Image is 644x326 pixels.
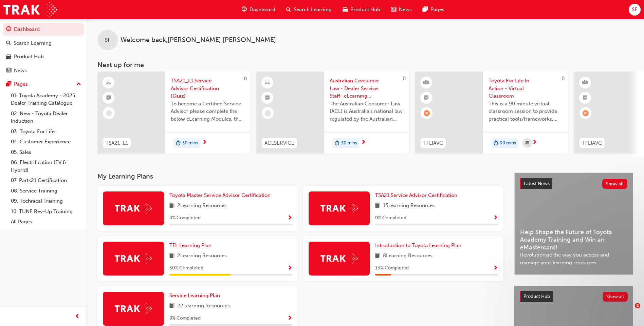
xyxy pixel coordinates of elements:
span: duration-icon [335,139,339,148]
span: 13 % Completed [375,264,409,272]
button: Show Progress [287,214,292,222]
a: 04. Customer Experience [8,137,84,147]
a: Dashboard [3,23,84,36]
span: guage-icon [6,26,11,33]
img: Trak [115,303,152,314]
button: SF [629,4,641,16]
span: Show Progress [493,265,498,271]
span: news-icon [6,68,11,74]
a: 03. Toyota For Life [8,126,84,137]
span: News [399,6,412,14]
a: 05. Sales [8,147,84,158]
span: guage-icon [242,5,247,14]
a: news-iconNews [386,3,417,17]
img: Trak [320,253,358,264]
span: SF [632,6,637,14]
span: This is a 90 minute virtual classroom session to provide practical tools/frameworks, behaviours a... [489,100,563,123]
span: book-icon [169,302,174,310]
button: Show Progress [287,314,292,323]
span: next-icon [361,140,366,146]
span: 30 mins [182,139,198,147]
span: Toyota For Life In Action - Virtual Classroom [489,77,563,100]
h3: Next up for me [87,61,644,69]
button: DashboardSearch LearningProduct HubNews [3,22,84,78]
a: 0ACLSERVICEAustralian Consumer Law - Dealer Service Staff- eLearning ModuleThe Australian Consume... [256,72,409,154]
span: news-icon [391,5,396,14]
span: 2 [635,303,640,308]
button: Pages [3,78,84,90]
a: Introduction to Toyota Learning Plan [375,242,464,249]
span: learningResourceType_ELEARNING-icon [106,78,111,87]
span: 2 Learning Resources [177,252,227,260]
span: TSA21_L1 [106,139,128,147]
a: Search Learning [3,37,84,49]
span: 0 % Completed [169,214,201,222]
span: learningRecordVerb_ABSENT-icon [583,110,589,116]
span: search-icon [286,5,291,14]
span: ACLSERVICE [264,139,294,147]
span: calendar-icon [526,139,529,147]
a: pages-iconPages [417,3,450,17]
span: book-icon [169,202,174,210]
a: car-iconProduct Hub [337,3,386,17]
span: Introduction to Toyota Learning Plan [375,242,461,248]
a: News [3,64,84,77]
span: learningRecordVerb_ABSENT-icon [424,110,430,116]
div: Product Hub [14,53,44,61]
span: 0 % Completed [375,214,406,222]
span: search-icon [6,40,11,46]
span: pages-icon [6,81,11,87]
img: Trak [115,253,152,264]
a: 02. New - Toyota Dealer Induction [8,108,84,126]
span: TFLIAVC [423,139,443,147]
span: car-icon [343,5,348,14]
span: book-icon [169,252,174,260]
span: learningRecordVerb_NONE-icon [265,110,271,116]
span: Search Learning [294,6,332,14]
span: booktick-icon [265,94,270,102]
a: Product Hub [3,50,84,63]
button: Show Progress [287,264,292,272]
span: 0 [403,76,406,82]
span: book-icon [375,252,380,260]
span: Product Hub [350,6,380,14]
span: 13 Learning Resources [383,202,435,210]
span: learningResourceType_INSTRUCTOR_LED-icon [424,78,429,87]
span: learningRecordVerb_NONE-icon [106,110,112,116]
span: booktick-icon [583,94,588,102]
a: TFL Learning Plan [169,242,214,249]
a: Trak [3,2,57,17]
h3: My Learning Plans [97,172,503,180]
a: 01. Toyota Academy - 2025 Dealer Training Catalogue [8,90,84,108]
span: Show Progress [287,215,292,221]
a: 0TFLIAVCToyota For Life In Action - Virtual ClassroomThis is a 90 minute virtual classroom sessio... [415,72,568,154]
span: TSA21 Service Advisor Certification [375,192,457,198]
a: guage-iconDashboard [236,3,281,17]
span: 22 Learning Resources [177,302,230,310]
span: car-icon [6,54,11,60]
div: Search Learning [14,39,52,47]
a: Service Learning Plan [169,292,223,300]
span: booktick-icon [106,94,111,102]
iframe: Intercom live chat [621,303,637,319]
span: booktick-icon [424,94,429,102]
div: Pages [14,80,28,88]
a: 06. Electrification (EV & Hybrid) [8,157,84,175]
span: TFLIAVC [582,139,602,147]
button: Show Progress [493,214,498,222]
span: Toyota Master Service Advisor Certification [169,192,271,198]
span: next-icon [202,140,207,146]
span: To become a Certified Service Advisor please complete the below eLearning Modules, the Service Ad... [171,100,245,123]
span: 50 % Completed [169,264,203,272]
span: 90 mins [500,139,516,147]
a: 07. Parts21 Certification [8,175,84,186]
span: TFL Learning Plan [169,242,211,248]
span: 2 Learning Resources [177,202,227,210]
span: pages-icon [423,5,428,14]
span: duration-icon [176,139,181,148]
span: TSA21_L1 Service Advisor Certification (Quiz) [171,77,245,100]
a: 09. Technical Training [8,196,84,206]
img: Trak [320,203,358,213]
span: Welcome back , [PERSON_NAME] [PERSON_NAME] [121,36,276,44]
